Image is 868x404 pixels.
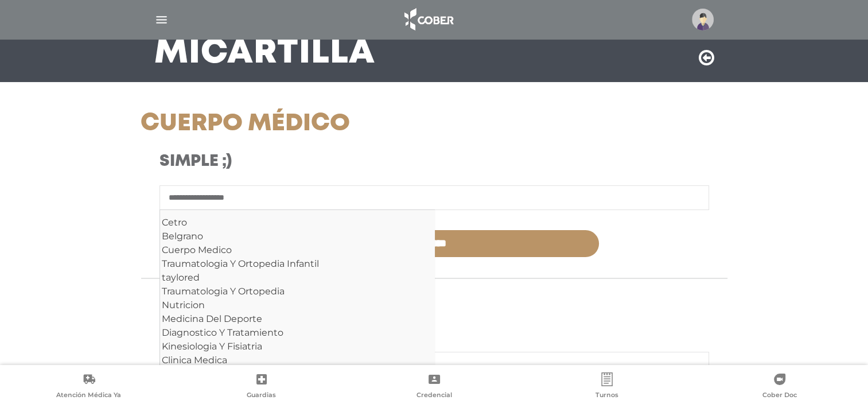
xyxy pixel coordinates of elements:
[162,326,433,340] div: Diagnostico Y Tratamiento
[162,257,433,271] div: Traumatologia Y Ortopedia Infantil
[417,391,452,401] span: Credencial
[175,372,348,402] a: Guardias
[162,216,433,230] div: Cetro
[162,271,433,285] div: taylored
[162,243,433,257] div: Cuerpo Medico
[247,391,276,401] span: Guardias
[162,230,433,243] div: Belgrano
[154,13,169,27] img: Cober_menu-lines-white.svg
[154,38,375,68] h3: Mi Cartilla
[162,298,433,312] div: Nutricion
[762,391,797,401] span: Cober Doc
[595,391,618,401] span: Turnos
[348,372,520,402] a: Credencial
[162,285,433,298] div: Traumatologia Y Ortopedia
[162,312,433,326] div: Medicina Del Deporte
[159,152,508,172] h3: Simple ;)
[692,9,714,30] img: profile-placeholder.svg
[141,110,527,138] h1: Cuerpo Médico
[693,372,866,402] a: Cober Doc
[398,6,458,33] img: logo_cober_home-white.png
[56,391,121,401] span: Atención Médica Ya
[162,340,433,353] div: Kinesiologia Y Fisiatria
[520,372,693,402] a: Turnos
[2,372,175,402] a: Atención Médica Ya
[162,353,433,367] div: Clinica Medica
